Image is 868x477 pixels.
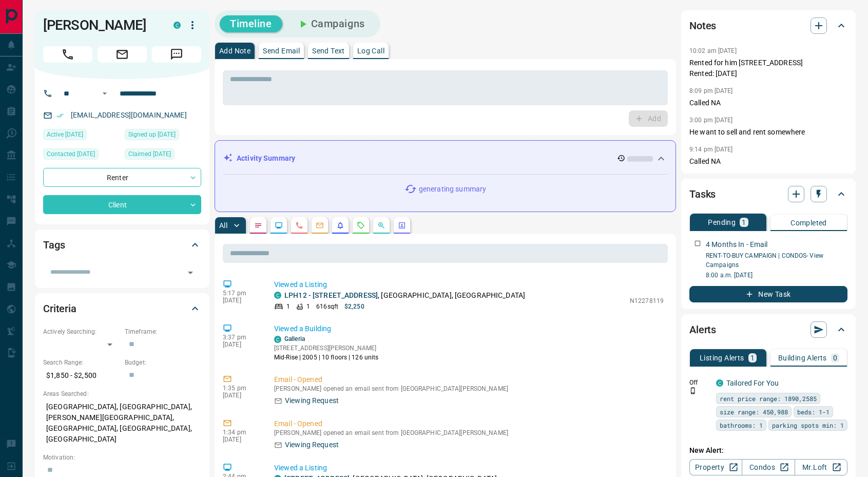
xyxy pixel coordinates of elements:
p: Budget: [125,358,201,367]
div: Client [43,195,201,214]
p: Actively Searching: [43,327,120,336]
p: 3:37 pm [223,334,259,341]
p: [DATE] [223,341,259,348]
p: Search Range: [43,358,120,367]
p: 5:17 pm [223,290,259,297]
p: 1:34 pm [223,429,259,436]
p: Listing Alerts [700,354,744,361]
div: Fri Aug 15 2025 [43,129,120,143]
a: Galleria [284,335,305,342]
p: $1,850 - $2,500 [43,367,120,384]
p: 10:02 am [DATE] [689,47,737,54]
a: [EMAIL_ADDRESS][DOMAIN_NAME] [71,111,187,119]
p: 1 [742,219,746,226]
svg: Agent Actions [398,221,406,230]
h2: Tags [43,237,65,253]
div: Activity Summary [223,149,667,168]
p: New Alert: [689,445,847,456]
svg: Requests [357,221,365,230]
div: Renter [43,168,201,187]
button: Campaigns [286,15,375,32]
a: Property [689,459,742,475]
p: [STREET_ADDRESS][PERSON_NAME] [274,344,378,353]
p: [DATE] [223,297,259,304]
p: 9:14 pm [DATE] [689,146,733,153]
span: parking spots min: 1 [772,420,844,430]
button: New Task [689,286,847,302]
p: Viewed a Building [274,323,664,334]
div: Notes [689,13,847,38]
p: He want to sell and rent somewhere [689,127,847,138]
p: Pending [708,219,736,226]
p: $2,250 [344,302,364,311]
span: beds: 1-1 [797,407,830,417]
span: Call [43,46,92,63]
p: Off [689,378,710,387]
p: 1 [286,302,290,311]
p: Motivation: [43,453,201,462]
h2: Criteria [43,300,76,317]
p: Building Alerts [778,354,827,361]
p: Send Text [312,47,345,54]
p: [PERSON_NAME] opened an email sent from [GEOGRAPHIC_DATA][PERSON_NAME] [274,385,664,392]
p: Viewing Request [285,440,339,450]
p: generating summary [419,184,486,195]
p: 1 [750,354,755,361]
p: Email - Opened [274,418,664,429]
div: Alerts [689,317,847,342]
h2: Tasks [689,186,716,202]
svg: Lead Browsing Activity [275,221,283,230]
span: Contacted [DATE] [47,149,95,159]
div: Criteria [43,296,201,321]
p: Send Email [263,47,300,54]
a: RENT-TO-BUY CAMPAIGN | CONDOS- View Campaigns [706,252,823,269]
span: Signed up [DATE] [128,129,176,140]
p: N12278119 [630,296,664,306]
p: 4 Months In - Email [706,239,768,250]
p: Areas Searched: [43,389,201,398]
p: 8:00 a.m. [DATE] [706,271,847,280]
span: Claimed [DATE] [128,149,171,159]
h2: Notes [689,17,716,34]
div: Thu Feb 13 2025 [125,148,201,163]
div: Tasks [689,182,847,206]
p: Rented for him [STREET_ADDRESS] Rented: [DATE] [689,58,847,79]
div: condos.ca [274,336,281,343]
p: 0 [833,354,837,361]
a: LPH12 - [STREET_ADDRESS] [284,291,378,299]
span: Active [DATE] [47,129,83,140]
span: rent price range: 1890,2585 [720,393,817,404]
p: 616 sqft [316,302,338,311]
p: Activity Summary [237,153,295,164]
svg: Calls [295,221,303,230]
p: Completed [790,219,827,226]
p: 3:00 pm [DATE] [689,117,733,124]
p: Viewing Request [285,395,339,406]
p: [GEOGRAPHIC_DATA], [GEOGRAPHIC_DATA], [PERSON_NAME][GEOGRAPHIC_DATA], [GEOGRAPHIC_DATA], [GEOGRAP... [43,398,201,448]
p: 1:35 pm [223,385,259,392]
p: [DATE] [223,436,259,443]
h2: Alerts [689,321,716,338]
p: Email - Opened [274,374,664,385]
span: Message [152,46,201,63]
button: Timeline [220,15,282,32]
div: Sun Jul 05 2020 [125,129,201,143]
p: , [GEOGRAPHIC_DATA], [GEOGRAPHIC_DATA] [284,290,525,301]
p: Add Note [219,47,250,54]
button: Open [183,265,198,280]
p: Viewed a Listing [274,463,664,473]
p: 8:09 pm [DATE] [689,87,733,94]
span: Email [98,46,147,63]
button: Open [99,87,111,100]
p: [DATE] [223,392,259,399]
h1: [PERSON_NAME] [43,17,158,33]
p: Mid-Rise | 2005 | 10 floors | 126 units [274,353,378,362]
svg: Opportunities [377,221,385,230]
div: condos.ca [716,379,723,387]
a: Condos [742,459,795,475]
p: Viewed a Listing [274,279,664,290]
span: size range: 450,988 [720,407,788,417]
svg: Notes [254,221,262,230]
svg: Email Verified [56,112,64,119]
svg: Listing Alerts [336,221,344,230]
